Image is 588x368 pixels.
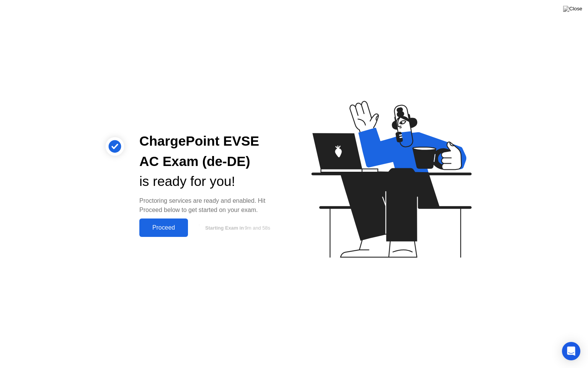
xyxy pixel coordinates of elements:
div: Open Intercom Messenger [562,342,580,360]
img: Close [563,6,582,12]
div: Proctoring services are ready and enabled. Hit Proceed below to get started on your exam. [139,196,282,215]
div: ChargePoint EVSE AC Exam (de-DE) [139,131,282,172]
button: Starting Exam in9m and 58s [192,220,282,235]
div: Proceed [142,224,186,231]
span: 9m and 58s [245,225,270,231]
button: Proceed [139,219,188,237]
div: is ready for you! [139,171,282,192]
